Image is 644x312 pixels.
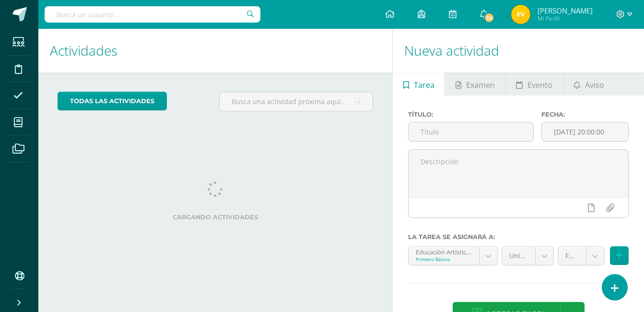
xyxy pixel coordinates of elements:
[484,12,494,23] span: 34
[408,111,534,118] label: Título:
[509,247,528,265] span: Unidad 3
[393,72,445,96] a: Tarea
[409,247,497,265] a: Educación Artística (Danza) 'A'Primero Básico
[558,247,604,265] a: FORMATIVO (60.0%)
[563,72,615,96] a: Aviso
[50,29,381,72] h1: Actividades
[538,14,593,23] span: Mi Perfil
[58,92,167,110] a: todas las Actividades
[416,256,472,263] div: Primero Básico
[58,214,373,221] label: Cargando actividades
[511,5,530,24] img: 6cf6ebbed3df23cf0b446eb828a6a182.png
[409,122,533,141] input: Título
[527,73,552,96] span: Evento
[541,111,629,118] label: Fecha:
[408,233,629,240] label: La tarea se asignará a:
[585,73,604,96] span: Aviso
[565,247,579,265] span: FORMATIVO (60.0%)
[542,122,628,141] input: Fecha de entrega
[45,6,260,23] input: Busca un usuario...
[466,73,495,96] span: Examen
[502,247,553,265] a: Unidad 3
[414,73,434,96] span: Tarea
[538,6,593,15] span: [PERSON_NAME]
[220,92,373,111] input: Busca una actividad próxima aquí...
[505,72,562,96] a: Evento
[445,72,505,96] a: Examen
[404,29,632,72] h1: Nueva actividad
[416,247,472,256] div: Educación Artística (Danza) 'A'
